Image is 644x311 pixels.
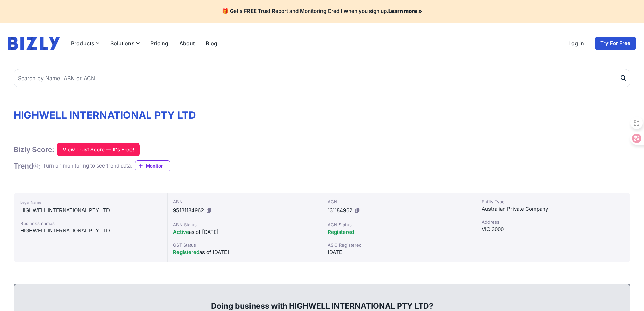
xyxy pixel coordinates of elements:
[206,39,217,47] a: Blog
[150,39,168,47] a: Pricing
[328,242,471,248] div: ASIC Registered
[328,248,471,257] div: [DATE]
[110,39,140,47] button: Solutions
[173,248,316,257] div: as of [DATE]
[146,162,170,169] span: Monitor
[173,229,189,235] span: Active
[328,221,471,228] div: ACN Status
[328,198,471,205] div: ACN
[388,8,422,14] a: Learn more »
[43,162,132,170] div: Turn on monitoring to see trend data.
[179,39,195,47] a: About
[14,109,630,121] h1: HIGHWELL INTERNATIONAL PTY LTD
[20,206,161,215] div: HIGHWELL INTERNATIONAL PTY LTD
[568,39,584,47] a: Log in
[8,8,636,15] h4: 🎁 Get a FREE Trust Report and Monitoring Credit when you sign up.
[328,229,354,235] span: Registered
[173,198,316,205] div: ABN
[482,225,625,234] div: VIC 3000
[482,219,625,225] div: Address
[14,161,40,171] h1: Trend :
[20,198,161,206] div: Legal Name
[173,228,316,236] div: as of [DATE]
[20,220,161,227] div: Business names
[173,242,316,248] div: GST Status
[20,227,161,235] div: HIGHWELL INTERNATIONAL PTY LTD
[173,207,204,214] span: 95131184962
[57,143,140,156] button: View Trust Score — It's Free!
[482,198,625,205] div: Entity Type
[173,221,316,228] div: ABN Status
[595,37,636,50] a: Try For Free
[71,39,99,47] button: Products
[482,205,625,213] div: Australian Private Company
[328,207,352,214] span: 131184962
[14,145,54,154] h1: Bizly Score:
[173,249,199,256] span: Registered
[135,160,170,171] a: Monitor
[14,69,630,87] input: Search by Name, ABN or ACN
